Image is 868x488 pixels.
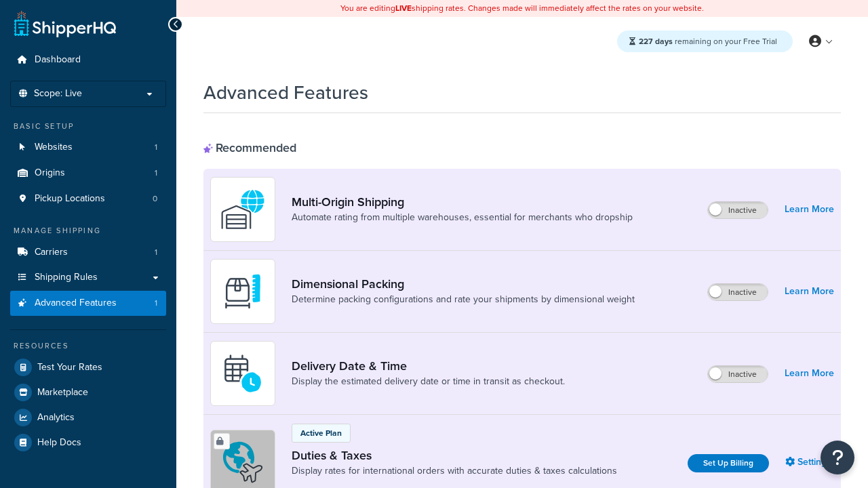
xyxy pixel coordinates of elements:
[10,240,166,265] li: Carriers
[37,412,75,424] span: Analytics
[292,211,633,224] a: Automate rating from multiple warehouses, essential for merchants who dropship
[785,282,834,301] a: Learn More
[395,2,412,14] b: LIVE
[10,135,166,160] li: Websites
[708,202,768,218] label: Inactive
[292,359,565,373] a: Delivery Date & Time
[821,441,854,474] button: Open Resource Center
[10,135,166,160] a: Websites1
[639,35,673,47] strong: 227 days
[37,387,88,399] span: Marketplace
[10,265,166,290] a: Shipping Rules
[35,142,73,153] span: Websites
[292,277,635,291] a: Dimensional Packing
[219,268,267,315] img: DTVBYsAAAAAASUVORK5CYII=
[10,380,166,405] a: Marketplace
[785,200,834,219] a: Learn More
[10,161,166,186] a: Origins1
[155,247,157,258] span: 1
[10,291,166,316] a: Advanced Features1
[10,405,166,430] a: Analytics
[155,298,157,309] span: 1
[35,54,81,66] span: Dashboard
[10,430,166,455] a: Help Docs
[292,464,617,478] a: Display rates for international orders with accurate duties & taxes calculations
[35,193,105,205] span: Pickup Locations
[708,284,768,300] label: Inactive
[219,350,267,397] img: gfkeb5ejjkALwAAAABJRU5ErkJggg==
[10,161,166,186] li: Origins
[10,291,166,316] li: Advanced Features
[10,186,166,211] a: Pickup Locations0
[292,448,617,463] a: Duties & Taxes
[292,293,635,306] a: Determine packing configurations and rate your shipments by dimensional weight
[785,453,834,472] a: Settings
[688,454,769,472] a: Set Up Billing
[34,88,82,100] span: Scope: Live
[155,167,157,179] span: 1
[10,240,166,265] a: Carriers1
[10,225,166,237] div: Manage Shipping
[10,355,166,380] a: Test Your Rates
[10,121,166,132] div: Basic Setup
[292,195,633,209] a: Multi-Origin Shipping
[35,167,65,179] span: Origins
[35,272,98,283] span: Shipping Rules
[785,364,834,383] a: Learn More
[10,340,166,352] div: Resources
[10,186,166,211] li: Pickup Locations
[219,186,267,233] img: WatD5o0RtDAAAAAElFTkSuQmCC
[153,193,157,205] span: 0
[35,298,117,309] span: Advanced Features
[300,427,342,439] p: Active Plan
[35,247,68,258] span: Carriers
[203,79,368,106] h1: Advanced Features
[203,140,296,155] div: Recommended
[37,437,81,449] span: Help Docs
[292,375,565,388] a: Display the estimated delivery date or time in transit as checkout.
[708,366,768,382] label: Inactive
[37,362,102,373] span: Test Your Rates
[639,35,777,47] span: remaining on your Free Trial
[10,47,166,73] a: Dashboard
[155,142,157,153] span: 1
